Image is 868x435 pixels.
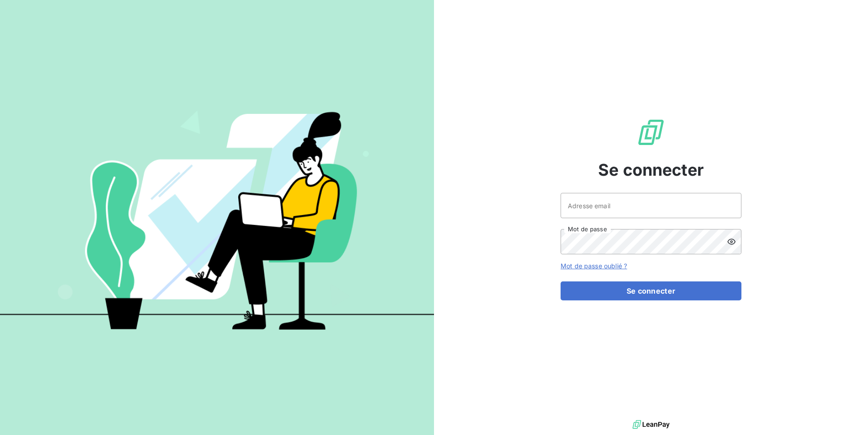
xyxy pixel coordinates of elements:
[637,118,665,147] img: Logo LeanPay
[632,418,670,431] img: logo
[561,262,627,270] a: Mot de passe oublié ?
[561,281,741,300] button: Se connecter
[561,193,741,218] input: placeholder
[598,158,704,182] span: Se connecter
